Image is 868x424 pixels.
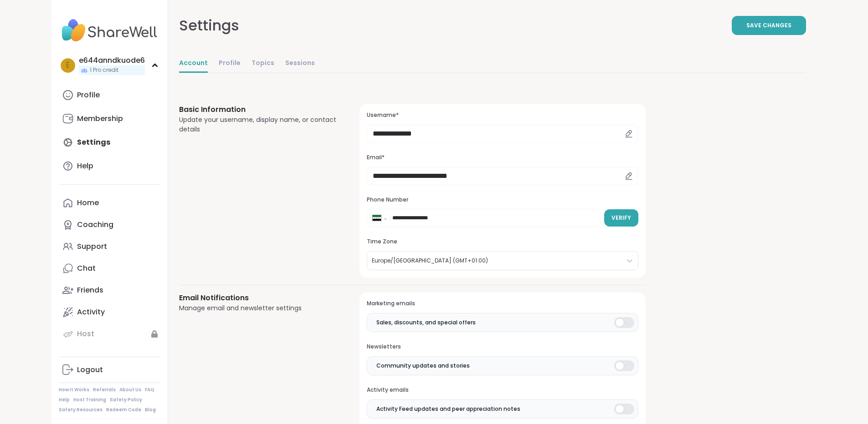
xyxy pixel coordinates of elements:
[145,387,154,393] a: FAQ
[59,387,89,393] a: How It Works
[59,15,160,46] img: ShareWell Nav Logo
[59,407,103,413] a: Safety Resources
[77,198,99,208] div: Home
[90,66,118,74] span: 1 Pro credit
[59,257,160,279] a: Chat
[77,329,94,339] div: Host
[77,161,93,171] div: Help
[376,362,470,370] span: Community updates and stories
[145,407,156,413] a: Blog
[367,300,638,308] h3: Marketing emails
[77,307,105,317] div: Activity
[77,220,113,230] div: Coaching
[367,238,638,246] h3: Time Zone
[179,55,208,73] a: Account
[376,318,476,327] span: Sales, discounts, and special offers
[376,405,520,413] span: Activity Feed updates and peer appreciation notes
[66,60,70,71] span: e
[252,55,274,73] a: Topics
[367,386,638,394] h3: Activity emails
[59,192,160,214] a: Home
[77,242,107,252] div: Support
[59,108,160,130] a: Membership
[59,84,160,106] a: Profile
[77,90,100,100] div: Profile
[59,359,160,381] a: Logout
[79,56,145,66] div: e644anndkuode6
[367,154,638,162] h3: Email*
[77,114,123,124] div: Membership
[59,214,160,236] a: Coaching
[59,279,160,301] a: Friends
[59,397,70,403] a: Help
[611,214,631,222] span: Verify
[179,15,239,36] div: Settings
[604,209,638,227] button: Verify
[77,365,103,375] div: Logout
[746,21,791,30] span: Save Changes
[77,285,103,295] div: Friends
[59,323,160,345] a: Host
[179,293,338,303] h3: Email Notifications
[219,55,241,73] a: Profile
[119,387,141,393] a: About Us
[73,397,106,403] a: Host Training
[59,301,160,323] a: Activity
[285,55,315,73] a: Sessions
[179,104,338,115] h3: Basic Information
[367,196,638,204] h3: Phone Number
[59,236,160,257] a: Support
[367,111,638,119] h3: Username*
[179,303,338,313] div: Manage email and newsletter settings
[367,343,638,351] h3: Newsletters
[732,16,806,35] button: Save Changes
[106,407,141,413] a: Redeem Code
[77,263,96,273] div: Chat
[59,155,160,177] a: Help
[93,387,116,393] a: Referrals
[110,397,142,403] a: Safety Policy
[179,115,338,134] div: Update your username, display name, or contact details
